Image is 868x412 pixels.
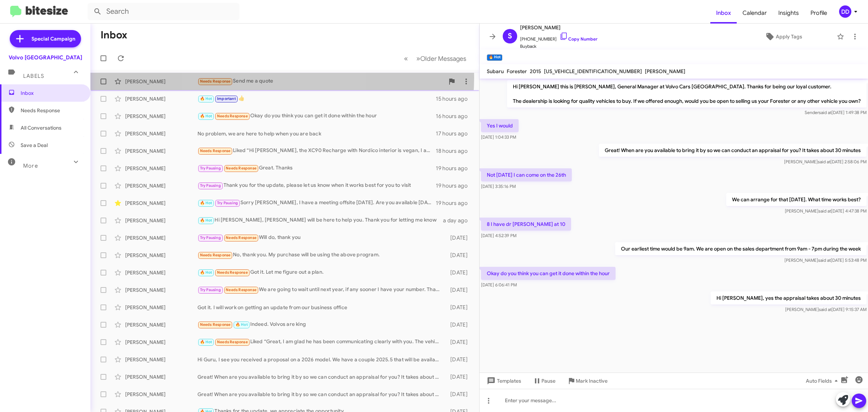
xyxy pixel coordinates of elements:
span: Try Pausing [217,201,238,205]
div: [PERSON_NAME] [125,304,197,311]
span: Try Pausing [200,287,221,292]
button: DD [833,5,860,18]
span: Special Campaign [31,35,75,42]
span: [PERSON_NAME] [DATE] 9:15:37 AM [785,307,867,312]
div: [PERSON_NAME] [125,286,197,294]
a: Inbox [710,3,737,24]
span: Templates [485,374,521,387]
div: Hi [PERSON_NAME], [PERSON_NAME] will be here to help you. Thank you for letting me know [197,216,443,224]
span: [PHONE_NUMBER] [520,32,597,43]
span: 2015 [530,68,541,75]
a: Insights [773,3,805,24]
span: 🔥 Hot [200,96,212,101]
span: [PERSON_NAME] [520,23,597,32]
span: Try Pausing [200,183,221,188]
div: 19 hours ago [436,165,473,172]
div: 15 hours ago [436,95,473,102]
span: 🔥 Hot [200,340,212,344]
a: Calendar [737,3,773,24]
span: » [416,54,420,63]
div: a day ago [443,217,473,224]
div: Thank you for the update, please let us know when it works best for you to visit [197,181,436,190]
button: Next [412,51,471,66]
span: Labels [23,73,44,79]
span: said at [818,159,830,164]
span: Apply Tags [776,30,802,43]
div: [DATE] [443,321,473,328]
button: Previous [400,51,412,66]
div: [DATE] [443,269,473,276]
span: Forester [507,68,527,75]
div: 17 hours ago [436,130,473,137]
div: Indeed. Volvos are king [197,320,443,329]
span: [PERSON_NAME] [645,68,685,75]
span: Needs Response [200,79,231,84]
span: 🔥 Hot [200,218,212,223]
div: Volvo [GEOGRAPHIC_DATA] [9,54,82,61]
div: Liked “Great, I am glad he has been communicating clearly with you. The vehicle is completing tha... [197,338,443,346]
div: Will do, thank you [197,234,443,242]
a: Copy Number [559,36,597,42]
span: Inbox [21,89,82,97]
div: Got it. I will work on getting an update from our business office [197,304,443,311]
div: [DATE] [443,356,473,363]
a: Profile [805,3,833,24]
span: Buyback [520,43,597,50]
div: [DATE] [443,373,473,381]
div: [PERSON_NAME] [125,269,197,276]
div: [PERSON_NAME] [125,391,197,398]
span: 🔥 Hot [235,322,248,327]
div: 18 hours ago [436,147,473,155]
span: Needs Response [200,322,231,327]
span: All Conversations [21,124,61,131]
div: [PERSON_NAME] [125,217,197,224]
span: [DATE] 3:35:16 PM [481,184,516,189]
span: Needs Response [21,107,82,114]
div: [DATE] [443,391,473,398]
div: [DATE] [443,252,473,259]
div: 16 hours ago [436,113,473,120]
span: 🔥 Hot [200,201,212,205]
span: Needs Response [217,114,248,118]
span: Subaru [487,68,504,75]
span: said at [818,257,831,263]
p: Hi [PERSON_NAME], yes the appraisal takes about 30 minutes [711,291,867,304]
div: [PERSON_NAME] [125,130,197,137]
span: Important [217,96,236,101]
div: DD [839,5,851,18]
button: Pause [527,374,561,387]
div: Got it. Let me figure out a plan. [197,268,443,277]
span: Needs Response [200,253,231,257]
button: Templates [480,374,527,387]
div: We are going to wait until next year, if any sooner I have your number. Thanks [197,286,443,294]
span: Save a Deal [21,142,48,149]
span: Auto Fields [806,374,841,387]
button: Auto Fields [800,374,846,387]
div: Hi Guru, I see you received a proposal on a 2026 model. We have a couple 2025.5 that will be avai... [197,356,443,363]
div: [PERSON_NAME] [125,147,197,155]
div: [PERSON_NAME] [125,339,197,346]
a: Special Campaign [10,30,81,47]
div: 19 hours ago [436,199,473,207]
div: [PERSON_NAME] [125,234,197,241]
span: Needs Response [226,235,256,240]
span: [PERSON_NAME] [DATE] 5:53:48 PM [784,257,867,263]
p: We can arrange for that [DATE]. What time works best? [726,193,867,206]
span: Needs Response [217,340,248,344]
div: [PERSON_NAME] [125,373,197,381]
span: 🔥 Hot [200,270,212,275]
span: Mark Inactive [576,374,608,387]
span: Needs Response [217,270,248,275]
div: [PERSON_NAME] [125,252,197,259]
p: Yes I would [481,119,519,132]
span: Pause [541,374,556,387]
span: Try Pausing [200,166,221,171]
nav: Page navigation example [400,51,471,66]
div: 👍 [197,94,436,103]
div: No, thank you. My purchase will be using the above program. [197,251,443,259]
span: said at [819,110,831,115]
span: [DATE] 4:52:39 PM [481,233,516,238]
